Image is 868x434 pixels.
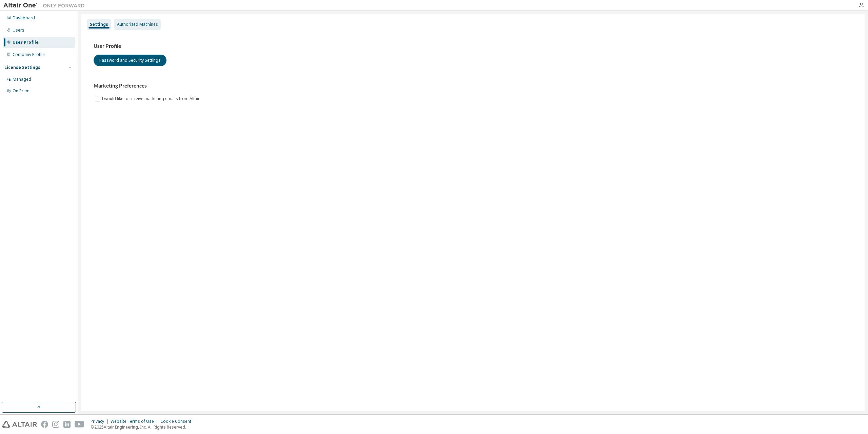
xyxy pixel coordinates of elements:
[102,95,201,103] label: I would like to receive marketing emails from Altair
[13,88,29,94] div: On Prem
[75,421,84,428] img: youtube.svg
[63,421,71,428] img: linkedin.svg
[13,52,45,57] div: Company Profile
[4,65,40,70] div: License Settings
[41,421,48,428] img: facebook.svg
[13,77,31,82] div: Managed
[13,27,24,33] div: Users
[160,419,195,424] div: Cookie Consent
[91,419,111,424] div: Privacy
[13,40,39,45] div: User Profile
[94,82,852,89] h3: Marketing Preferences
[52,421,59,428] img: instagram.svg
[90,22,108,27] div: Settings
[117,22,158,27] div: Authorized Machines
[2,421,37,428] img: altair_logo.svg
[94,55,166,66] button: Password and Security Settings
[94,43,852,50] h3: User Profile
[91,424,195,430] p: © 2025 Altair Engineering, Inc. All Rights Reserved.
[13,15,35,21] div: Dashboard
[111,419,160,424] div: Website Terms of Use
[3,2,88,9] img: Altair One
